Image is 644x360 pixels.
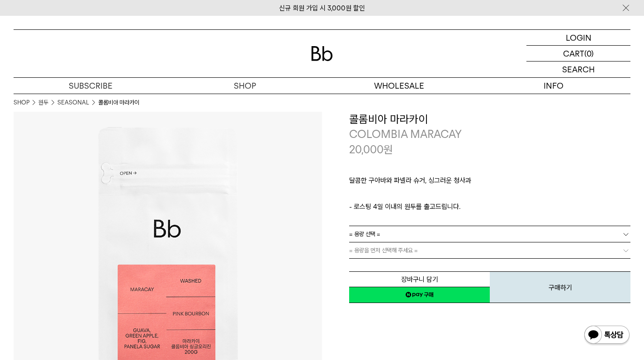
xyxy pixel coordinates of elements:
[526,46,630,62] a: CART (0)
[583,325,630,346] img: 카카오톡 채널 1:1 채팅 버튼
[38,98,48,107] a: 원두
[584,46,594,61] p: (0)
[563,46,584,61] p: CART
[57,98,89,107] a: SEASONAL
[349,271,490,287] button: 장바구니 담기
[349,226,380,242] span: = 용량 선택 =
[349,242,418,258] span: = 용량을 먼저 선택해 주세요 =
[168,78,322,94] a: SHOP
[14,98,29,107] a: SHOP
[349,142,393,157] p: 20,000
[279,4,365,12] a: 신규 회원 가입 시 3,000원 할인
[98,98,139,107] li: 콜롬비아 마라카이
[349,175,630,190] p: 달콤한 구아바와 파넬라 슈거, 싱그러운 청사과
[566,30,592,45] p: LOGIN
[349,112,630,127] h3: 콜롬비아 마라카이
[349,127,630,142] p: COLOMBIA MARACAY
[490,271,630,303] button: 구매하기
[311,46,333,61] img: 로고
[384,143,393,156] span: 원
[526,30,630,46] a: LOGIN
[476,78,630,94] p: INFO
[14,78,168,94] a: SUBSCRIBE
[562,62,595,77] p: SEARCH
[349,287,490,303] a: 새창
[349,190,630,201] p: ㅤ
[322,78,476,94] p: WHOLESALE
[349,201,630,212] p: - 로스팅 4일 이내의 원두를 출고드립니다.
